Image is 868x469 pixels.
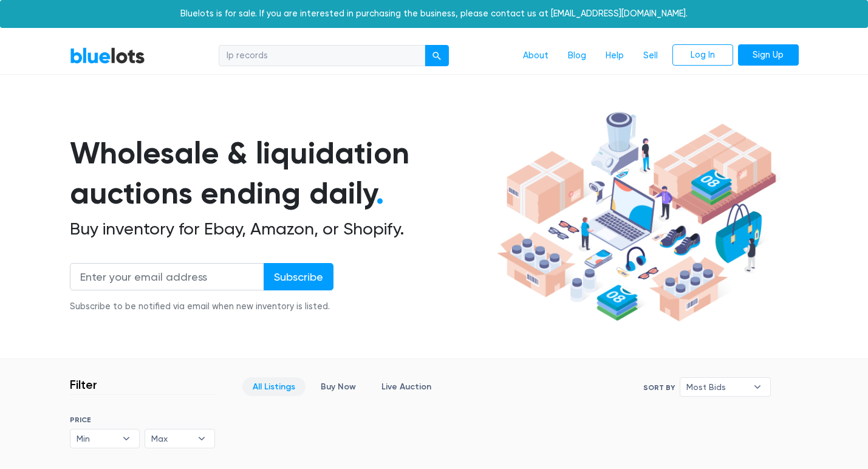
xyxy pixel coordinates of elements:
[77,430,117,448] span: Min
[114,430,139,448] b: ▾
[242,377,306,396] a: All Listings
[70,416,215,424] h6: PRICE
[596,44,634,67] a: Help
[558,44,596,67] a: Blog
[219,45,425,67] input: Search for inventory
[634,44,668,67] a: Sell
[70,377,97,392] h3: Filter
[151,430,191,448] span: Max
[643,382,675,393] label: Sort By
[672,44,733,66] a: Log In
[189,430,214,448] b: ▾
[70,219,493,239] h2: Buy inventory for Ebay, Amazon, or Shopify.
[686,378,747,396] span: Most Bids
[70,47,145,64] a: BlueLots
[310,377,366,396] a: Buy Now
[513,44,558,67] a: About
[70,133,493,214] h1: Wholesale & liquidation auctions ending daily
[264,263,333,290] input: Subscribe
[493,106,781,327] img: hero-ee84e7d0318cb26816c560f6b4441b76977f77a177738b4e94f68c95b2b83dbb.png
[738,44,799,66] a: Sign Up
[70,300,333,313] div: Subscribe to be notified via email when new inventory is listed.
[371,377,442,396] a: Live Auction
[70,263,264,290] input: Enter your email address
[745,378,770,396] b: ▾
[376,175,384,211] span: .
